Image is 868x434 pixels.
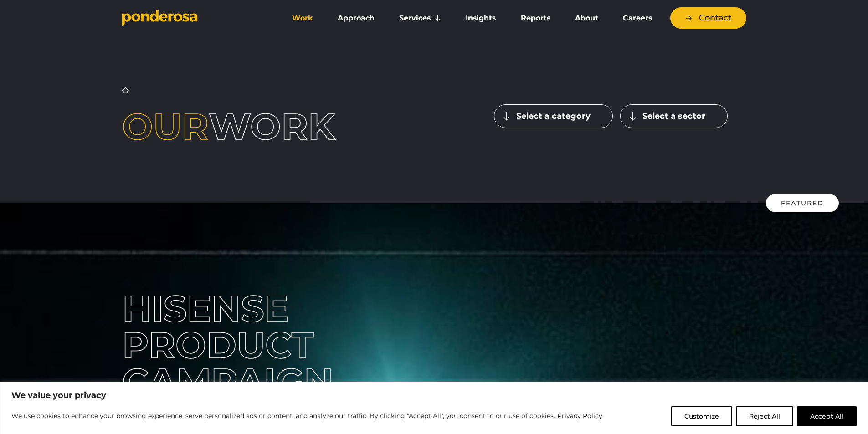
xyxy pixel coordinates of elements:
a: Insights [455,9,506,28]
div: Hisense Product Campaign [122,291,427,400]
a: Privacy Policy [557,410,603,421]
a: Careers [612,9,663,28]
button: Accept All [797,406,857,426]
div: Featured [766,194,839,212]
a: Home [122,87,129,94]
button: Select a category [494,104,613,128]
a: Reports [510,9,561,28]
p: We value your privacy [11,390,857,401]
a: About [565,9,609,28]
a: Approach [327,9,385,28]
button: Reject All [736,406,793,426]
a: Contact [670,7,746,29]
button: Customize [671,406,732,426]
button: Select a sector [620,104,728,128]
h1: work [122,108,374,145]
a: Services [389,9,452,28]
a: Go to homepage [122,9,268,27]
a: Work [282,9,324,28]
span: Our [122,104,209,148]
p: We use cookies to enhance your browsing experience, serve personalized ads or content, and analyz... [11,410,603,421]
